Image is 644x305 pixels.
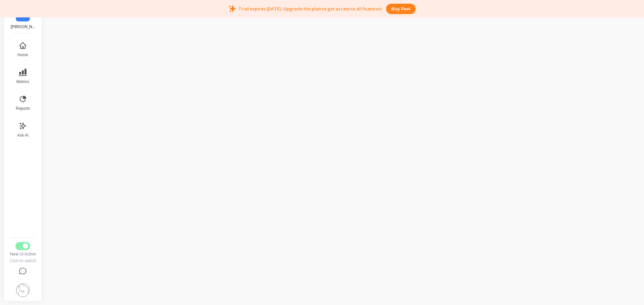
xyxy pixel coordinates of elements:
div: New UI Active [9,251,37,257]
p: Artizan Joyeria [11,24,35,29]
button: Home [12,37,34,62]
span: Reports [16,106,30,111]
button: Help [9,263,37,280]
button: Reports [12,91,34,115]
button: Switch to Legacy UI [15,242,30,250]
div: Click to switch [9,258,37,263]
button: Metrics [12,64,34,88]
span: Metrics [16,79,30,84]
button: Ask AI [12,118,34,142]
button: Settings [9,280,37,301]
img: profile picture [16,284,30,297]
p: Trial expires [DATE]. Upgrade the plan to get access to all features! [238,6,382,12]
span: Home [17,52,28,58]
span: Ask AI [17,133,29,138]
button: Buy peel [386,4,416,14]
